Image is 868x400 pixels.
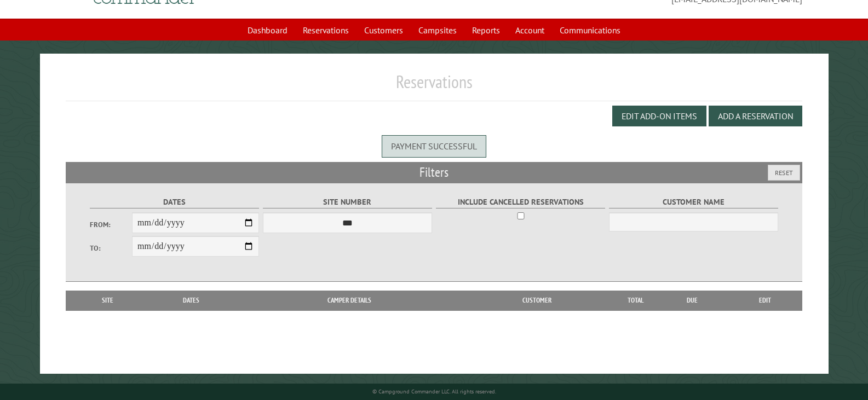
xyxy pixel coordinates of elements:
[461,291,614,310] th: Customer
[239,291,461,310] th: Camper Details
[553,20,627,40] a: Communications
[66,162,802,183] h2: Filters
[709,106,802,126] button: Add a Reservation
[90,219,132,230] label: From:
[372,388,496,395] small: © Campground Commander LLC. All rights reserved.
[609,196,779,208] label: Customer Name
[613,291,657,310] th: Total
[263,196,433,208] label: Site Number
[358,20,410,40] a: Customers
[465,20,507,40] a: Reports
[727,291,802,310] th: Edit
[436,196,606,208] label: Include Cancelled Reservations
[382,135,486,157] div: Payment successful
[296,20,355,40] a: Reservations
[657,291,727,310] th: Due
[768,165,800,181] button: Reset
[90,196,260,208] label: Dates
[143,291,239,310] th: Dates
[509,20,551,40] a: Account
[612,106,706,126] button: Edit Add-on Items
[412,20,463,40] a: Campsites
[241,20,294,40] a: Dashboard
[66,71,802,101] h1: Reservations
[71,291,143,310] th: Site
[90,243,132,253] label: To:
